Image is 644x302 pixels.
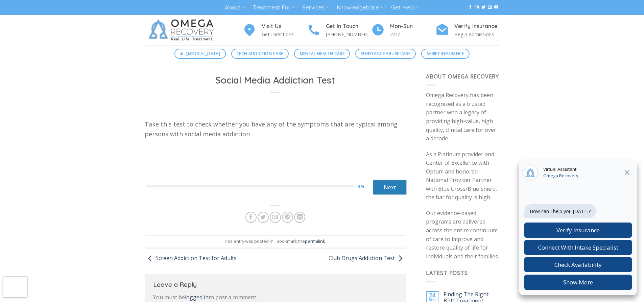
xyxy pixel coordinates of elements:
p: Omega Recovery has been recognized as a trusted partner with a legacy of providing high-value, hi... [426,91,500,143]
a: permalink [305,238,325,244]
a: Mental Health Care [294,49,350,59]
a: Tech Addiction Care [231,49,289,59]
div: 0 % [357,183,373,190]
span: Verify Insurance [427,50,464,57]
a: Substance Abuse Care [355,49,416,59]
span: About Omega Recovery [426,73,499,80]
a: Share on LinkedIn [294,212,305,223]
a: Services [302,1,329,14]
p: Get Directions [262,30,307,38]
footer: This entry was posted in . Bookmark the . [145,235,406,248]
a: Knowledgebase [337,1,383,14]
h1: Social Media Addiction Test [153,74,398,86]
a: Club Drugs Addiction Test [329,254,406,262]
h4: Get In Touch [326,22,371,31]
a: Visit Us Get Directions [243,22,307,39]
img: Omega Recovery [145,15,221,45]
a: Email to a Friend [270,212,281,223]
a: Follow on Instagram [475,5,479,10]
p: As a Platinum provider and Center of Excellence with Optum and honored National Provider Partner ... [426,150,500,202]
a: Verify Insurance Begin Admissions [435,22,500,39]
h3: Leave a Reply [153,279,398,290]
a: Treatment For [253,1,295,14]
a: Verify Insurance [421,49,470,59]
p: [PHONE_NUMBER] [326,30,371,38]
a: Share on Facebook [245,212,257,223]
a: Share on Twitter [258,212,269,223]
a: Screen Addiction Test for Adults [145,254,237,262]
p: Our evidence-based programs are delivered across the entire continuum of care to improve and rest... [426,209,500,261]
a: logged in [185,294,209,301]
p: 24/7 [390,30,435,38]
span: Mental Health Care [300,50,344,57]
span: Substance Abuse Care [361,50,410,57]
p: You must be to post a comment. [153,293,398,302]
span: Tech Addiction Care [237,50,283,57]
a: [MEDICAL_DATA] [174,49,226,59]
h4: Verify Insurance [454,22,500,31]
a: Send us an email [488,5,492,10]
a: Follow on Twitter [481,5,485,10]
span: Latest Posts [426,269,468,277]
p: Take this test to check whether you have any of the symptoms that are typical among persons with ... [145,119,406,139]
h4: Visit Us [262,22,307,31]
span: [MEDICAL_DATA] [186,50,220,57]
p: Begin Admissions [454,30,500,38]
iframe: reCAPTCHA [3,277,27,297]
a: Next [373,180,407,195]
a: Follow on YouTube [494,5,498,10]
a: Pin on Pinterest [282,212,293,223]
a: Get In Touch [PHONE_NUMBER] [307,22,371,39]
h4: Mon-Sun [390,22,435,31]
a: About [225,1,245,14]
a: Get Help [391,1,419,14]
a: Follow on Facebook [468,5,472,10]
